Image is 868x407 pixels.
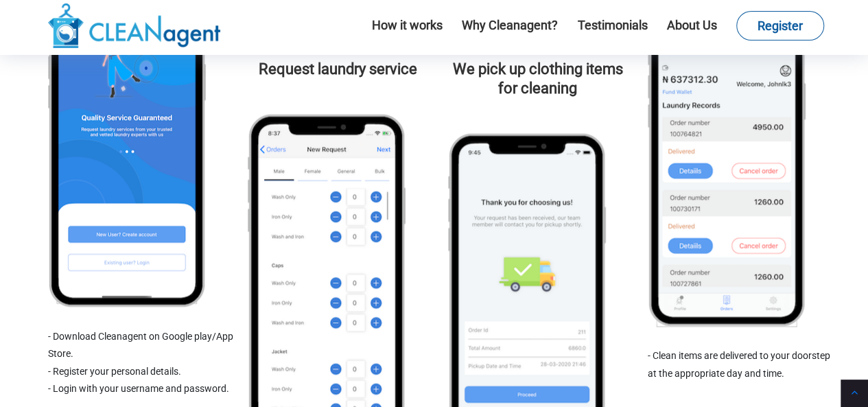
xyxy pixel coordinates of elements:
li: - Clean items are delivered to your doorstep at the appropriate day and time. [648,347,834,382]
li: - Login with your username and password. [48,380,234,397]
a: Testimonials [577,18,647,32]
a: Why Cleanagent? [462,18,558,32]
a: Register [736,11,824,40]
h4: Request laundry service [248,60,427,79]
h4: We pick up clothing items for cleaning [448,60,628,98]
a: About Us [667,18,717,32]
li: - Register your personal details. [48,362,234,380]
li: - Download Cleanagent on Google play/App Store. [48,328,234,362]
a: How it works [372,18,443,32]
